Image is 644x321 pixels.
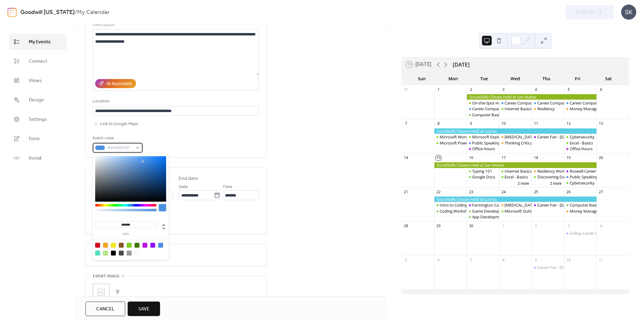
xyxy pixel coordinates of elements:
div: GoodSkills Classes Held at Lomas [434,197,597,202]
div: Career Fair - Albuquerque [532,134,564,140]
div: 28 [404,223,409,229]
b: My Calendar [77,7,110,18]
div: Description [93,21,258,28]
a: Goodwill [US_STATE] [20,7,75,18]
div: 1 [501,223,506,229]
div: Intro to Coding [440,202,467,208]
div: 29 [436,223,441,229]
div: [MEDICAL_DATA] [505,134,536,140]
div: Career Fair - Albuquerque [532,202,564,208]
div: 4 [534,87,539,92]
div: 2 [534,223,539,229]
div: Resiliency Workshop [537,168,575,174]
div: Thu [531,72,562,85]
div: Roswell Career Fair [564,168,597,174]
div: Gallup Career Fair [570,230,602,236]
div: Stress Management Workshop [499,202,532,208]
div: 30 [468,223,474,229]
div: #4A4A4A [119,251,124,256]
div: Thinking Critically [505,140,536,146]
a: Settings [9,111,66,127]
div: Career Compass East: Resume/Applying [499,100,532,106]
div: Microsoft PowerPoint [440,140,479,146]
div: Game Development [467,208,499,214]
div: 1 [436,87,441,92]
div: Microsoft Explorer [467,134,499,140]
div: Microsoft Outlook [499,208,532,214]
div: ; [93,284,110,301]
div: #4A90E2 [158,243,163,248]
div: Fri [562,72,593,85]
div: 6 [436,257,441,263]
div: SK [621,5,636,20]
div: Mon [438,72,469,85]
div: Office Hours [570,146,592,151]
b: / [75,7,77,18]
div: [DATE] [453,61,470,68]
button: 2 more [515,180,532,186]
div: Typing 101 [467,168,499,174]
div: Career Fair - [GEOGRAPHIC_DATA] [537,134,599,140]
div: 7 [468,257,474,263]
div: 25 [534,189,539,194]
div: 16 [468,155,474,160]
div: Microsoft Explorer [472,134,506,140]
div: #417505 [135,243,139,248]
div: Career Fair - [GEOGRAPHIC_DATA] [537,265,599,270]
div: Location [93,98,258,105]
div: Career Fair - [GEOGRAPHIC_DATA] [537,202,599,208]
div: 27 [599,189,604,194]
div: Intro to Coding [434,202,467,208]
div: Cybersecurity [570,180,595,186]
div: Roswell Career Fair [570,168,604,174]
div: GoodSkills Classes Held at San Mateo [467,94,597,100]
div: Microsoft Word [440,134,468,140]
div: Public Speaking Intro [564,174,597,180]
div: #50E3C2 [95,251,100,256]
a: My Events [9,34,66,50]
span: Install [29,155,41,162]
div: #B8E986 [103,251,108,256]
div: 9 [468,121,474,126]
div: Money Management [564,208,597,214]
div: 10 [566,257,571,263]
span: Time [223,184,232,191]
div: Discovering Data [537,174,568,180]
div: Internet Basics [499,106,532,111]
div: Microsoft Outlook [505,208,538,214]
button: 2 more [548,180,564,186]
div: Money Management [570,208,608,214]
div: #7ED321 [127,243,132,248]
div: 7 [404,121,409,126]
a: Connect [9,53,66,69]
div: #FFFFFF [135,251,139,256]
div: Cybersecurity [564,180,597,186]
div: Career Compass South: Interviewing [532,100,564,106]
div: Resiliency [532,106,564,111]
div: 5 [566,87,571,92]
div: #F5A623 [103,243,108,248]
div: Internet Basics [499,168,532,174]
div: 5 [404,257,409,263]
div: Office Hours [472,146,495,151]
div: Sat [593,72,624,85]
div: End date [179,175,198,182]
div: On-the-Spot Hiring Fair [467,100,499,106]
div: Excel - Basics [570,140,593,146]
div: #F8E71C [111,243,116,248]
div: #9013FE [150,243,155,248]
div: GoodSkills Classes Held at Lomas [434,128,597,134]
a: Design [9,92,66,108]
div: On-the-Spot Hiring Fair [472,100,514,106]
span: Cancel [96,306,115,313]
div: #9B9B9B [127,251,132,256]
div: Office Hours [564,146,597,151]
span: Design [29,97,44,104]
div: Farmington Career Fair [467,202,499,208]
div: Sun [406,72,438,85]
div: 23 [468,189,474,194]
div: Computer Basics [570,202,600,208]
div: App Development [467,214,499,220]
div: 8 [501,257,506,263]
div: #8B572A [119,243,124,248]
